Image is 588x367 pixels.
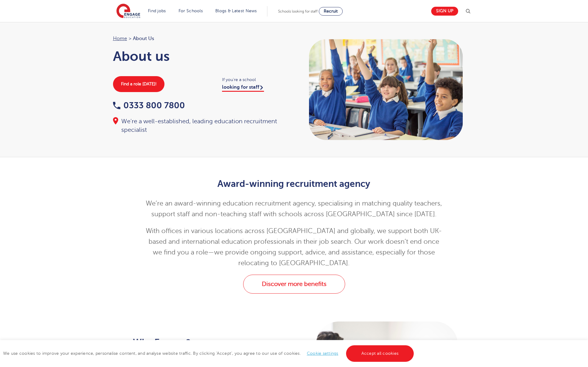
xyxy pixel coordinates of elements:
[113,101,185,110] a: 0333 800 7800
[307,351,338,356] a: Cookie settings
[113,35,288,43] nav: breadcrumb
[113,76,164,92] a: Find a role [DATE]!
[129,36,131,41] span: >
[3,351,415,356] span: We use cookies to improve your experience, personalise content, and analyse website traffic. By c...
[144,179,444,189] h2: Award-winning recruitment agency
[148,9,166,13] a: Find jobs
[215,9,257,13] a: Blogs & Latest News
[113,49,288,64] h1: About us
[179,9,203,13] a: For Schools
[319,7,343,16] a: Recruit
[144,198,444,220] p: We’re an award-winning education recruitment agency, specialising in matching quality teachers, s...
[243,275,345,294] a: Discover more benefits
[324,9,338,13] span: Recruit
[116,4,140,19] img: Engage Education
[133,35,154,43] span: About Us
[431,7,458,16] a: Sign up
[278,9,318,13] span: Schools looking for staff
[113,36,127,41] a: Home
[346,345,414,362] a: Accept all cookies
[113,117,288,134] div: We're a well-established, leading education recruitment specialist
[222,76,288,83] span: If you're a school
[144,226,444,269] p: With offices in various locations across [GEOGRAPHIC_DATA] and globally, we support both UK-based...
[133,337,269,348] h2: Why Engage?
[222,84,264,92] a: looking for staff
